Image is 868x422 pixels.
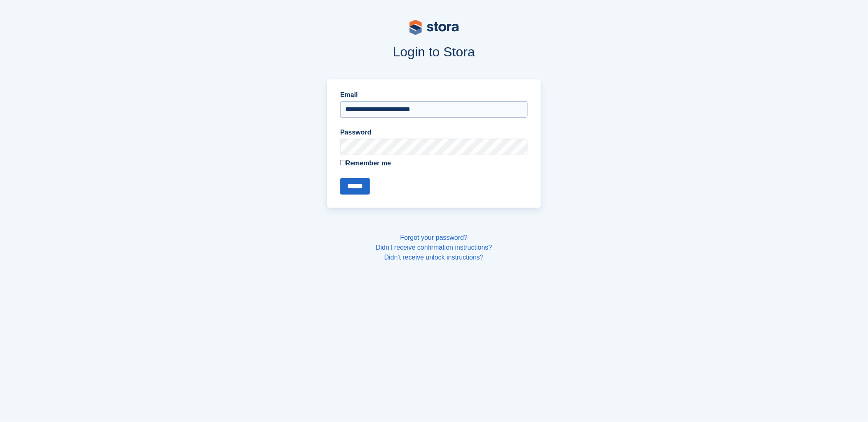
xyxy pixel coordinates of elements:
h1: Login to Stora [170,44,699,59]
a: Didn't receive unlock instructions? [384,254,484,261]
a: Didn't receive confirmation instructions? [376,244,492,251]
img: stora-logo-53a41332b3708ae10de48c4981b4e9114cc0af31d8433b30ea865607fb682f29.svg [409,20,459,35]
label: Password [340,128,528,137]
label: Email [340,90,528,100]
input: Remember me [340,160,346,165]
label: Remember me [340,158,528,168]
a: Forgot your password? [400,234,468,241]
